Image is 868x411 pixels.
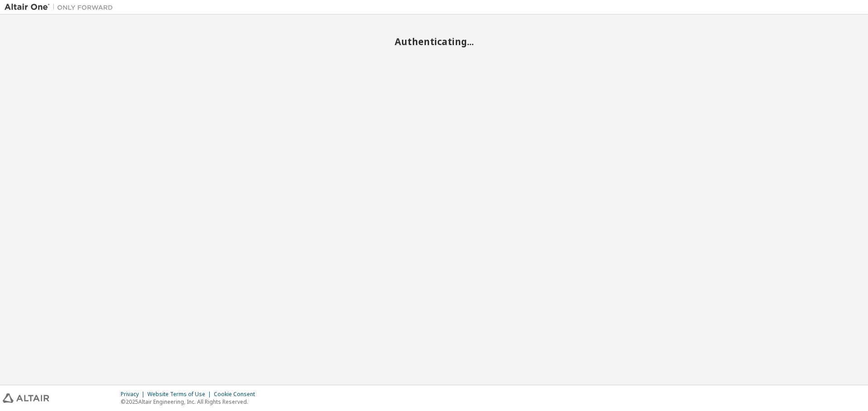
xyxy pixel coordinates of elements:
div: Website Terms of Use [147,391,214,398]
p: © 2025 Altair Engineering, Inc. All Rights Reserved. [121,398,260,406]
div: Privacy [121,391,147,398]
img: altair_logo.svg [3,393,49,403]
img: Altair One [5,3,118,12]
div: Cookie Consent [214,391,260,398]
h2: Authenticating... [5,36,863,47]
